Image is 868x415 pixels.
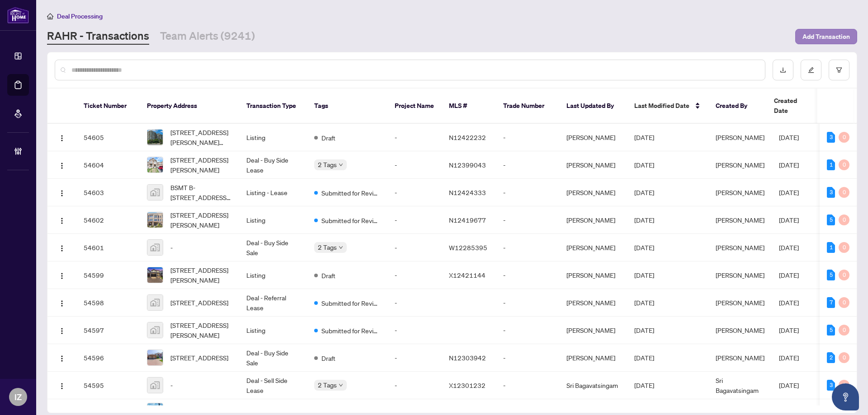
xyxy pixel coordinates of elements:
[559,206,627,234] td: [PERSON_NAME]
[147,212,163,228] img: thumbnail-img
[58,272,66,280] img: Logo
[449,354,486,362] span: N12303942
[160,28,255,45] a: Team Alerts (9241)
[449,271,486,279] span: X12421144
[55,130,69,145] button: Logo
[170,265,232,285] span: [STREET_ADDRESS][PERSON_NAME]
[634,188,654,196] span: [DATE]
[559,179,627,206] td: [PERSON_NAME]
[827,132,835,143] div: 3
[170,298,228,308] span: [STREET_ADDRESS]
[14,391,22,403] span: IZ
[634,101,689,111] span: Last Modified Date
[634,354,654,362] span: [DATE]
[839,325,849,336] div: 0
[55,323,69,337] button: Logo
[839,297,849,308] div: 0
[387,234,442,261] td: -
[55,240,69,255] button: Logo
[839,242,849,253] div: 0
[321,298,380,308] span: Submitted for Review
[387,151,442,179] td: -
[767,89,830,124] th: Created Date
[802,29,850,44] span: Add Transaction
[827,187,835,198] div: 3
[239,234,307,261] td: Deal - Buy Side Sale
[634,298,654,307] span: [DATE]
[496,234,559,261] td: -
[634,243,654,252] span: [DATE]
[496,206,559,234] td: -
[387,179,442,206] td: -
[55,295,69,310] button: Logo
[559,124,627,151] td: [PERSON_NAME]
[170,182,232,202] span: BSMT B-[STREET_ADDRESS][PERSON_NAME]
[832,383,859,410] button: Open asap
[76,179,140,206] td: 54603
[795,29,857,44] button: Add Transaction
[496,151,559,179] td: -
[58,135,66,142] img: Logo
[76,289,140,317] td: 54598
[58,300,66,307] img: Logo
[47,28,149,45] a: RAHR - Transactions
[716,161,764,169] span: [PERSON_NAME]
[716,188,764,196] span: [PERSON_NAME]
[239,89,307,124] th: Transaction Type
[827,380,835,391] div: 3
[827,270,835,280] div: 5
[716,326,764,334] span: [PERSON_NAME]
[808,67,814,73] span: edit
[147,130,163,145] img: thumbnail-img
[774,96,812,116] span: Created Date
[559,344,627,372] td: [PERSON_NAME]
[147,185,163,200] img: thumbnail-img
[55,268,69,282] button: Logo
[827,214,835,225] div: 5
[76,234,140,261] td: 54601
[496,289,559,317] td: -
[170,127,232,147] span: [STREET_ADDRESS][PERSON_NAME][PERSON_NAME]
[839,380,849,391] div: 0
[716,354,764,362] span: [PERSON_NAME]
[716,298,764,307] span: [PERSON_NAME]
[827,325,835,336] div: 5
[239,206,307,234] td: Listing
[559,289,627,317] td: [PERSON_NAME]
[634,133,654,141] span: [DATE]
[634,161,654,169] span: [DATE]
[76,206,140,234] td: 54602
[307,89,387,124] th: Tags
[147,350,163,365] img: thumbnail-img
[321,270,335,280] span: Draft
[496,317,559,344] td: -
[387,89,442,124] th: Project Name
[76,89,140,124] th: Ticket Number
[716,243,764,252] span: [PERSON_NAME]
[76,151,140,179] td: 54604
[387,317,442,344] td: -
[58,190,66,197] img: Logo
[55,158,69,172] button: Logo
[318,242,337,252] span: 2 Tags
[55,378,69,392] button: Logo
[559,151,627,179] td: [PERSON_NAME]
[147,240,163,255] img: thumbnail-img
[387,124,442,151] td: -
[708,89,767,124] th: Created By
[55,213,69,227] button: Logo
[55,185,69,200] button: Logo
[780,67,786,73] span: download
[239,372,307,399] td: Deal - Sell Side Lease
[318,159,337,170] span: 2 Tags
[496,89,559,124] th: Trade Number
[559,234,627,261] td: [PERSON_NAME]
[147,295,163,310] img: thumbnail-img
[239,317,307,344] td: Listing
[779,354,799,362] span: [DATE]
[779,381,799,389] span: [DATE]
[634,326,654,334] span: [DATE]
[147,378,163,393] img: thumbnail-img
[779,216,799,224] span: [DATE]
[57,12,103,20] span: Deal Processing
